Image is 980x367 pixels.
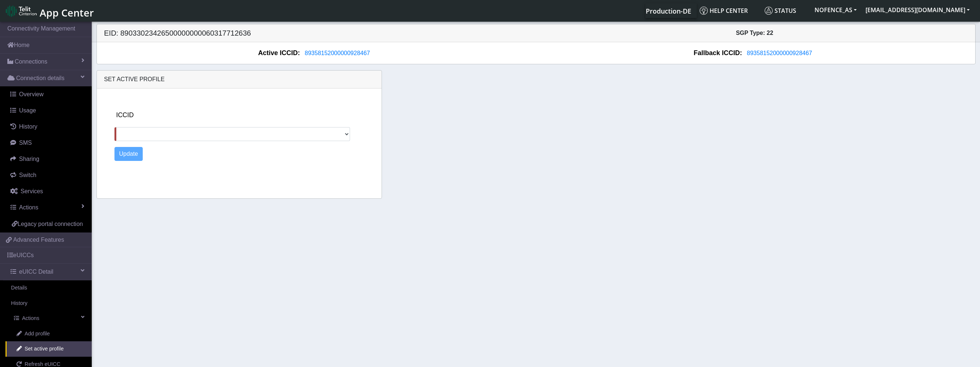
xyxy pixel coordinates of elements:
[3,311,92,326] a: Actions
[762,3,810,18] a: Status
[19,123,37,130] span: History
[19,204,38,211] span: Actions
[21,188,43,194] span: Services
[19,267,53,276] span: eUICC Detail
[765,7,796,15] span: Status
[19,91,44,97] span: Overview
[258,48,300,58] span: Active ICCID:
[6,326,92,342] a: Add profile
[40,6,94,19] span: App Center
[104,76,165,82] span: Set active profile
[645,3,691,18] a: Your current platform instance
[18,221,83,227] span: Legacy portal connection
[3,199,92,216] a: Actions
[3,135,92,151] a: SMS
[694,48,742,58] span: Fallback ICCID:
[25,345,63,353] span: Set active profile
[6,3,93,19] a: App Center
[19,172,36,178] span: Switch
[736,30,773,36] span: SGP Type: 22
[3,264,92,280] a: eUICC Detail
[305,50,370,56] span: 89358152000000928467
[747,50,812,56] span: 89358152000000928467
[3,151,92,167] a: Sharing
[25,330,50,338] span: Add profile
[6,5,37,17] img: logo-telit-cinterion-gw-new.png
[16,74,65,83] span: Connection details
[13,235,64,244] span: Advanced Features
[116,110,134,120] label: ICCID
[765,7,773,15] img: status.svg
[300,48,375,58] button: 89358152000000928467
[646,7,691,15] span: Production-DE
[861,3,974,17] button: [EMAIL_ADDRESS][DOMAIN_NAME]
[6,341,92,357] a: Set active profile
[697,3,762,18] a: Help center
[15,57,47,66] span: Connections
[810,3,861,17] button: NOFENCE_AS
[19,156,39,162] span: Sharing
[3,119,92,135] a: History
[19,140,32,146] span: SMS
[114,147,143,161] button: Update
[3,183,92,199] a: Services
[3,167,92,183] a: Switch
[3,102,92,119] a: Usage
[700,7,708,15] img: knowledge.svg
[99,29,536,37] h5: EID: 89033023426500000000060317712636
[19,107,36,114] span: Usage
[3,86,92,102] a: Overview
[742,48,817,58] button: 89358152000000928467
[22,314,39,323] span: Actions
[700,7,748,15] span: Help center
